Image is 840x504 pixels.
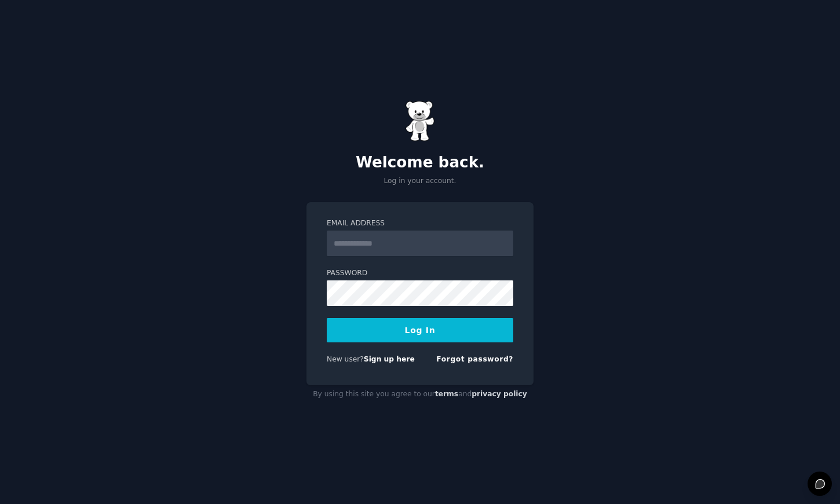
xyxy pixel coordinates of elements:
button: Log In [327,318,513,342]
div: By using this site you agree to our and [306,385,534,404]
a: Sign up here [364,355,415,363]
h2: Welcome back. [306,154,534,172]
p: Log in your account. [306,176,534,187]
span: New user? [327,355,364,363]
img: Gummy Bear [406,101,434,141]
label: Email Address [327,218,513,229]
a: Forgot password? [436,355,513,363]
label: Password [327,268,513,279]
a: terms [435,390,458,398]
a: privacy policy [472,390,527,398]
